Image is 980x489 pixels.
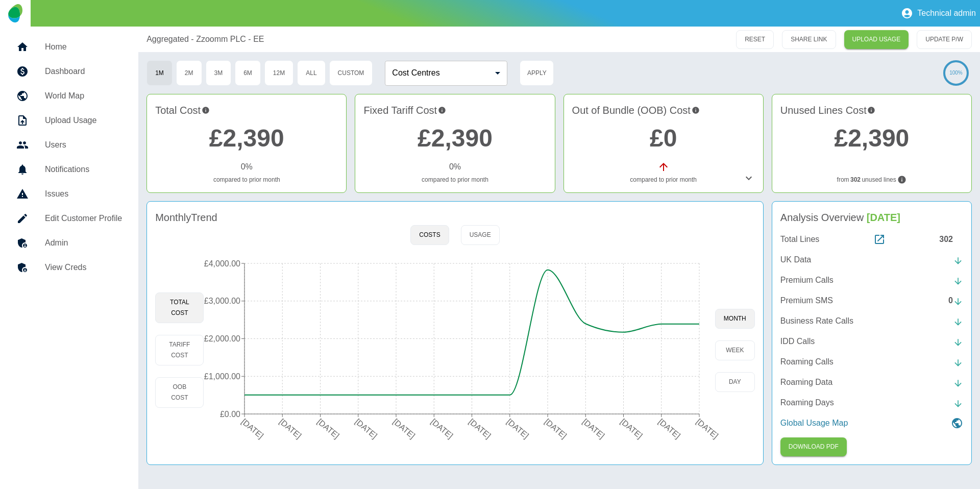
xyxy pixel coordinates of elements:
[917,9,976,18] p: Technical admin
[264,60,293,86] button: 12M
[780,254,811,266] p: UK Data
[206,60,232,86] button: 3M
[780,274,963,286] a: Premium Calls
[780,356,963,368] a: Roaming Calls
[782,30,836,49] button: SHARE LINK
[581,417,606,440] tspan: [DATE]
[449,161,461,173] p: 0 %
[867,212,900,223] span: [DATE]
[780,437,847,456] button: Click here to download the most recent invoice. If the current month’s invoice is unavailable, th...
[220,410,240,419] tspan: £0.00
[780,210,963,225] h4: Analysis Overview
[8,231,130,255] a: Admin
[204,334,240,343] tspan: £2,000.00
[438,103,446,118] svg: This is your recurring contracted cost
[780,315,963,327] a: Business Rate Calls
[429,417,455,440] tspan: [DATE]
[715,340,755,360] button: week
[780,295,963,307] a: Premium SMS0
[155,175,338,184] p: compared to prior month
[204,372,240,381] tspan: £1,000.00
[155,292,204,323] button: Total Cost
[45,188,122,200] h5: Issues
[297,60,325,86] button: All
[8,206,130,231] a: Edit Customer Profile
[715,309,755,329] button: month
[897,3,980,23] button: Technical admin
[278,417,303,440] tspan: [DATE]
[657,417,682,440] tspan: [DATE]
[692,103,700,118] svg: Costs outside of your fixed tariff
[240,417,265,440] tspan: [DATE]
[834,125,909,152] a: £2,390
[8,4,22,22] img: Logo
[45,261,122,274] h5: View Creds
[867,103,875,118] svg: Potential saving if surplus lines removed at contract renewal
[780,376,832,388] p: Roaming Data
[780,376,963,388] a: Roaming Data
[461,225,500,245] button: Usage
[8,108,130,133] a: Upload Usage
[8,133,130,157] a: Users
[520,60,554,86] button: Apply
[202,103,210,118] svg: This is the total charges incurred over 1 months
[939,233,963,246] div: 302
[780,417,848,429] p: Global Usage Map
[736,30,774,49] button: RESET
[949,70,963,76] text: 100%
[780,417,963,429] a: Global Usage Map
[8,157,130,182] a: Notifications
[45,114,122,127] h5: Upload Usage
[650,125,677,152] a: £0
[8,182,130,206] a: Issues
[363,103,546,118] h4: Fixed Tariff Cost
[45,139,122,151] h5: Users
[780,356,834,368] p: Roaming Calls
[146,33,264,45] a: Aggregated - Zzoomm PLC - EE
[155,377,204,408] button: OOB Cost
[897,175,906,184] svg: Lines not used during your chosen timeframe. If multiple months selected only lines never used co...
[391,417,417,440] tspan: [DATE]
[850,175,861,184] b: 302
[155,335,204,365] button: Tariff Cost
[780,233,963,246] a: Total Lines302
[780,233,820,246] p: Total Lines
[917,30,972,49] button: UPDATE P/W
[948,295,963,307] div: 0
[715,372,755,392] button: day
[572,103,755,118] h4: Out of Bundle (OOB) Cost
[45,90,122,102] h5: World Map
[844,30,909,49] a: UPLOAD USAGE
[176,60,202,86] button: 2M
[329,60,373,86] button: Custom
[209,125,284,152] a: £2,390
[204,297,240,305] tspan: £3,000.00
[155,103,338,118] h4: Total Cost
[505,417,531,440] tspan: [DATE]
[45,237,122,249] h5: Admin
[780,335,815,348] p: IDD Calls
[468,417,493,440] tspan: [DATE]
[780,103,963,118] h4: Unused Lines Cost
[8,255,130,280] a: View Creds
[780,335,963,348] a: IDD Calls
[780,254,963,266] a: UK Data
[146,60,173,86] button: 1M
[695,417,720,440] tspan: [DATE]
[241,161,253,173] p: 0 %
[543,417,569,440] tspan: [DATE]
[410,225,449,245] button: Costs
[155,210,217,225] h4: Monthly Trend
[363,175,546,184] p: compared to prior month
[45,65,122,78] h5: Dashboard
[780,315,853,327] p: Business Rate Calls
[45,41,122,53] h5: Home
[780,397,834,409] p: Roaming Days
[235,60,261,86] button: 6M
[780,175,963,184] p: from unused lines
[8,59,130,84] a: Dashboard
[418,125,493,152] a: £2,390
[780,274,834,286] p: Premium Calls
[45,163,122,176] h5: Notifications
